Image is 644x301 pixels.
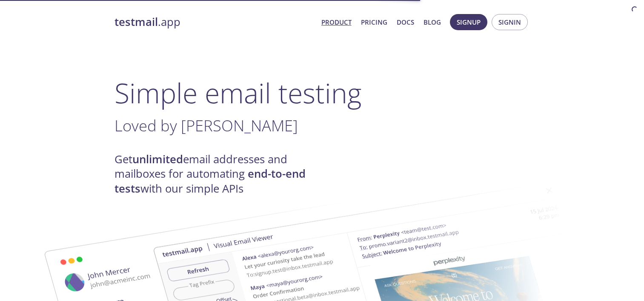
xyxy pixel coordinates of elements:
strong: unlimited [132,152,183,167]
span: Signin [498,17,521,28]
h1: Simple email testing [114,77,530,109]
h4: Get email addresses and mailboxes for automating with our simple APIs [114,152,322,196]
strong: end-to-end tests [114,166,306,196]
span: Signup [457,17,481,28]
a: Pricing [361,17,387,28]
button: Signin [492,14,528,30]
strong: testmail [114,14,158,29]
a: testmail.app [114,15,315,29]
a: Docs [397,17,414,28]
a: Blog [424,17,441,28]
a: Product [321,17,352,28]
span: Loved by [PERSON_NAME] [114,115,298,136]
button: Signup [450,14,487,30]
